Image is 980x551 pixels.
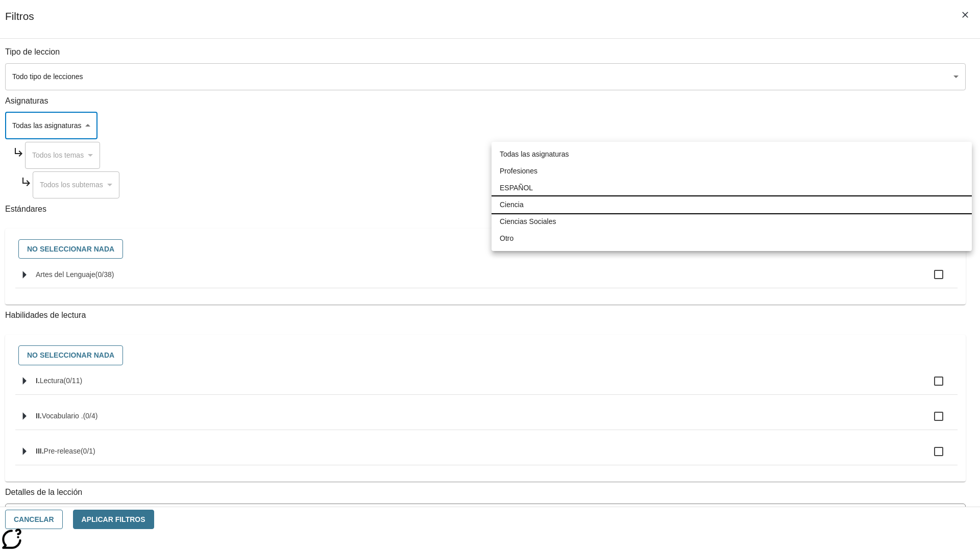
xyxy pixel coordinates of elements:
li: Ciencia [492,196,972,213]
li: Profesiones [492,163,972,180]
li: Todas las asignaturas [492,146,972,163]
li: ESPAÑOL [492,180,972,196]
ul: Seleccione una Asignatura [492,142,972,251]
li: Ciencias Sociales [492,213,972,230]
li: Otro [492,230,972,247]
